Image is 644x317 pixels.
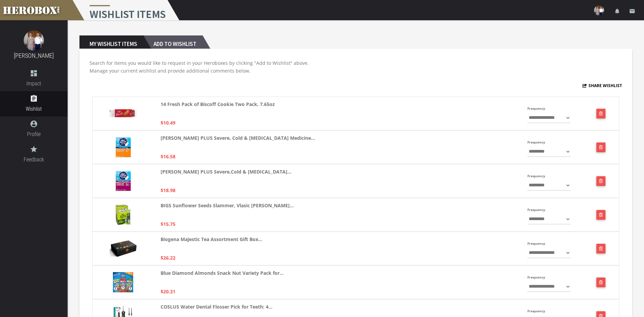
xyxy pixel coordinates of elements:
[161,100,275,108] strong: 14 Fresh Pack of Biscoff Cookie Two Pack, 7.65oz
[161,168,291,176] strong: [PERSON_NAME] PLUS Severe,Cold & [MEDICAL_DATA]...
[629,8,635,14] i: email
[582,82,622,89] button: Share Wishlist
[110,109,137,118] img: 51FSTZsbjDL._AC_UL320_.jpg
[161,254,175,262] p: $26.22
[116,205,131,225] img: 81gb2POszsS._AC_UL320_.jpg
[110,240,137,257] img: 61v-mXJTq7L._AC_UL320_.jpg
[527,273,545,281] label: Frequency
[79,35,143,49] h2: My Wishlist Items
[114,137,132,157] img: 81IJES-P3lL._AC_UL320_.jpg
[161,235,262,243] strong: Biogena Majestic Tea Assortment Gift Box...
[527,240,545,247] label: Frequency
[14,52,54,59] a: [PERSON_NAME]
[113,272,133,292] img: 71l8j1DkCjL._AC_UL320_.jpg
[527,172,545,180] label: Frequency
[161,202,294,209] strong: BIGS Sunflower Seeds Slammer, Vlasic [PERSON_NAME]...
[143,35,202,49] h2: Add to Wishlist
[527,206,545,214] label: Frequency
[24,30,44,51] img: image
[614,8,620,14] i: notifications
[114,171,132,191] img: 81YoeCiivBL._AC_UL320_.jpg
[161,303,272,311] strong: COSLUS Water Dental Flosser Pick for Teeth: 4...
[161,119,175,127] p: $10.49
[90,59,622,75] p: Search for items you would like to request in your Heroboxes by clicking "Add to Wishlist" above....
[161,186,175,194] p: $18.98
[527,138,545,146] label: Frequency
[30,95,38,103] i: assignment
[527,307,545,315] label: Frequency
[594,5,604,16] img: user-image
[161,288,175,295] p: $20.31
[161,269,284,277] strong: Blue Diamond Almonds Snack Nut Variety Pack for...
[161,134,315,142] strong: [PERSON_NAME] PLUS Severe, Cold & [MEDICAL_DATA] Medicine...
[161,153,175,160] p: $16.58
[161,220,175,228] p: $15.75
[527,105,545,112] label: Frequency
